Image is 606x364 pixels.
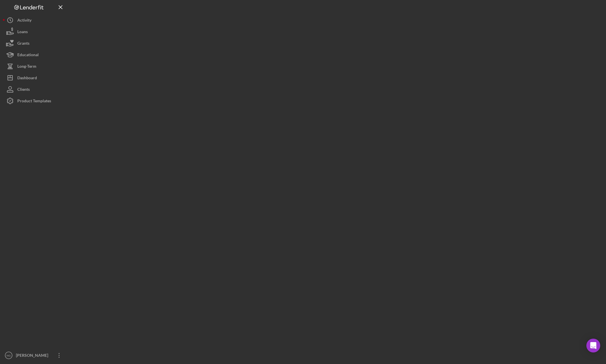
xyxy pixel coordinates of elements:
button: Long-Term [3,61,66,72]
div: Dashboard [17,72,37,85]
div: Clients [17,84,30,97]
button: Dashboard [3,72,66,84]
button: Loans [3,26,66,37]
div: Grants [17,37,29,50]
text: NG [7,354,11,357]
button: Clients [3,84,66,95]
div: Loans [17,26,28,39]
button: Educational [3,49,66,61]
div: Educational [17,49,39,62]
button: Grants [3,37,66,49]
div: Open Intercom Messenger [586,339,600,352]
button: Activity [3,14,66,26]
div: [PERSON_NAME] [14,350,52,363]
div: Activity [17,14,31,27]
button: Product Templates [3,95,66,107]
button: NG[PERSON_NAME] [3,350,66,361]
div: Product Templates [17,95,51,108]
div: Long-Term [17,61,36,73]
